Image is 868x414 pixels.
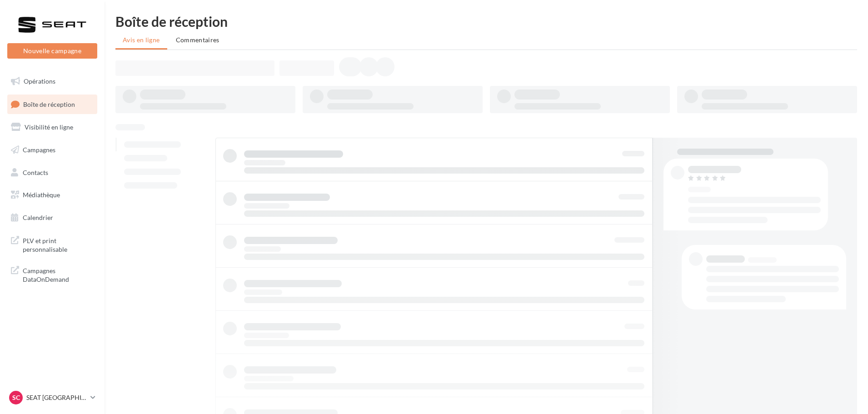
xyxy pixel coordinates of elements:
[5,163,99,182] a: Contacts
[7,43,97,59] button: Nouvelle campagne
[7,389,97,406] a: SC SEAT [GEOGRAPHIC_DATA]
[5,185,99,205] a: Médiathèque
[5,118,99,137] a: Visibilité en ligne
[23,214,53,221] span: Calendrier
[23,234,94,254] span: PLV et print personnalisable
[24,77,55,85] span: Opérations
[26,393,87,402] p: SEAT [GEOGRAPHIC_DATA]
[23,168,48,176] span: Contacts
[23,264,94,284] span: Campagnes DataOnDemand
[5,72,99,91] a: Opérations
[23,146,55,154] span: Campagnes
[5,261,99,288] a: Campagnes DataOnDemand
[5,231,99,258] a: PLV et print personnalisable
[25,123,73,131] span: Visibilité en ligne
[5,95,99,114] a: Boîte de réception
[176,36,219,44] span: Commentaires
[5,140,99,160] a: Campagnes
[5,208,99,227] a: Calendrier
[23,100,75,108] span: Boîte de réception
[12,393,20,402] span: SC
[23,191,60,199] span: Médiathèque
[115,15,857,28] div: Boîte de réception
